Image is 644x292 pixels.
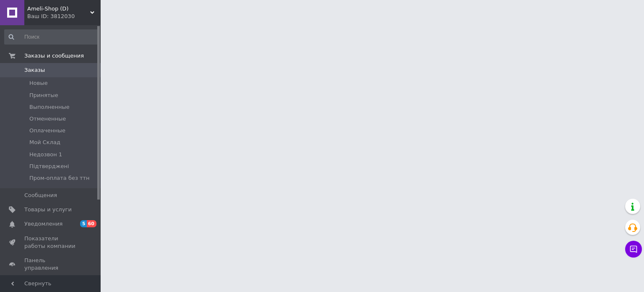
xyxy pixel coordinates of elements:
[625,241,642,258] button: Чат с покупателем
[24,257,78,272] span: Панель управления
[27,13,101,20] div: Ваш ID: 3812030
[29,151,62,158] span: Недозвон 1
[24,192,57,199] span: Сообщения
[87,220,96,227] span: 60
[24,220,62,228] span: Уведомления
[80,220,87,227] span: 5
[4,29,99,45] input: Поиск
[24,206,72,213] span: Товары и услуги
[24,66,45,74] span: Заказы
[24,235,78,250] span: Показатели работы компании
[29,103,70,111] span: Выполненные
[29,139,60,146] span: Мой Склад
[29,127,65,134] span: Оплаченные
[29,79,48,87] span: Новые
[27,5,90,13] span: Ameli-Shop (D)
[29,92,58,99] span: Принятые
[29,115,66,123] span: Отмененные
[29,174,90,182] span: Пром-оплата без ттн
[29,163,69,170] span: Підтверджені
[24,52,84,60] span: Заказы и сообщения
